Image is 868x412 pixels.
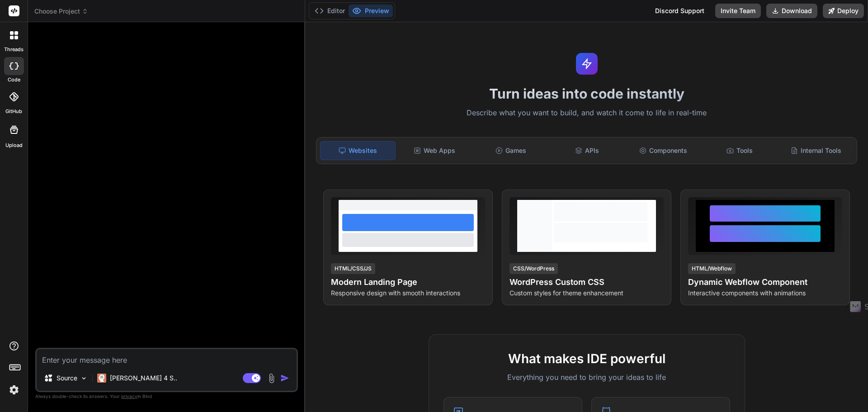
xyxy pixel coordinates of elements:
[688,263,736,274] div: HTML/Webflow
[80,374,88,382] img: Pick Models
[320,141,396,160] div: Websites
[34,7,88,16] span: Choose Project
[778,141,853,160] div: Internal Tools
[626,141,701,160] div: Components
[550,141,624,160] div: APIs
[6,382,22,398] img: settings
[688,289,842,298] p: Interactive components with animations
[443,349,730,368] h2: What makes IDE powerful
[509,276,664,289] h4: WordPress Custom CSS
[397,141,472,160] div: Web Apps
[311,5,349,17] button: Editor
[715,4,761,18] button: Invite Team
[331,289,485,298] p: Responsive design with smooth interactions
[35,392,298,401] p: Always double-check its answers. Your in Bind
[509,263,558,274] div: CSS/WordPress
[5,142,23,149] label: Upload
[5,108,22,115] label: GitHub
[97,374,106,383] img: Claude 4 Sonnet
[703,141,777,160] div: Tools
[650,4,710,18] div: Discord Support
[688,276,842,289] h4: Dynamic Webflow Component
[349,5,393,17] button: Preview
[474,141,548,160] div: Games
[110,374,177,383] p: [PERSON_NAME] 4 S..
[121,393,137,399] span: privacy
[57,374,77,383] p: Source
[4,46,24,53] label: threads
[823,4,864,18] button: Deploy
[311,85,863,102] h1: Turn ideas into code instantly
[509,289,664,298] p: Custom styles for theme enhancement
[766,4,817,18] button: Download
[331,276,485,289] h4: Modern Landing Page
[331,263,375,274] div: HTML/CSS/JS
[443,372,730,383] p: Everything you need to bring your ideas to life
[280,374,289,383] img: icon
[311,107,863,119] p: Describe what you want to build, and watch it come to life in real-time
[266,373,277,384] img: attachment
[8,76,20,84] label: code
